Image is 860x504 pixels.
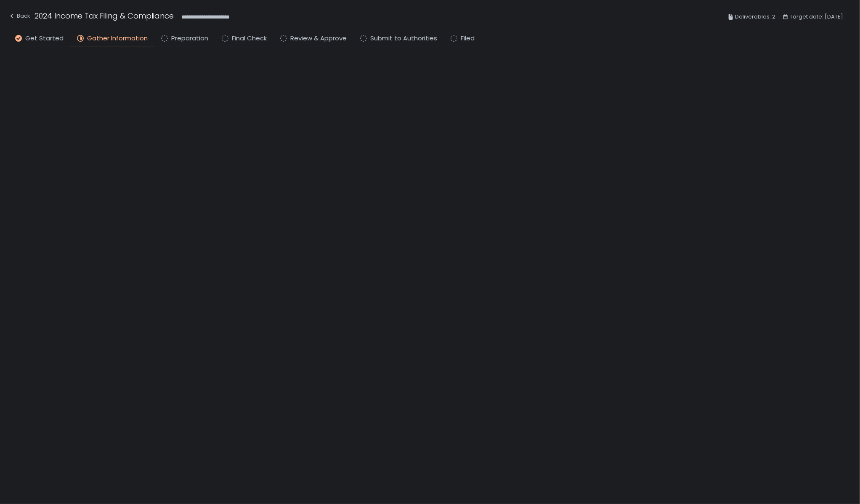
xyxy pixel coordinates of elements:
span: Submit to Authorities [370,34,437,43]
span: Filed [461,34,475,43]
h1: 2024 Income Tax Filing & Compliance [35,10,174,21]
div: Back [8,11,30,21]
span: Target date: [DATE] [790,12,843,22]
span: Get Started [25,34,64,43]
span: Preparation [171,34,208,43]
span: Final Check [232,34,267,43]
span: Gather Information [87,34,148,43]
button: Back [8,10,30,24]
span: Review & Approve [290,34,347,43]
span: Deliverables: 2 [735,12,775,22]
